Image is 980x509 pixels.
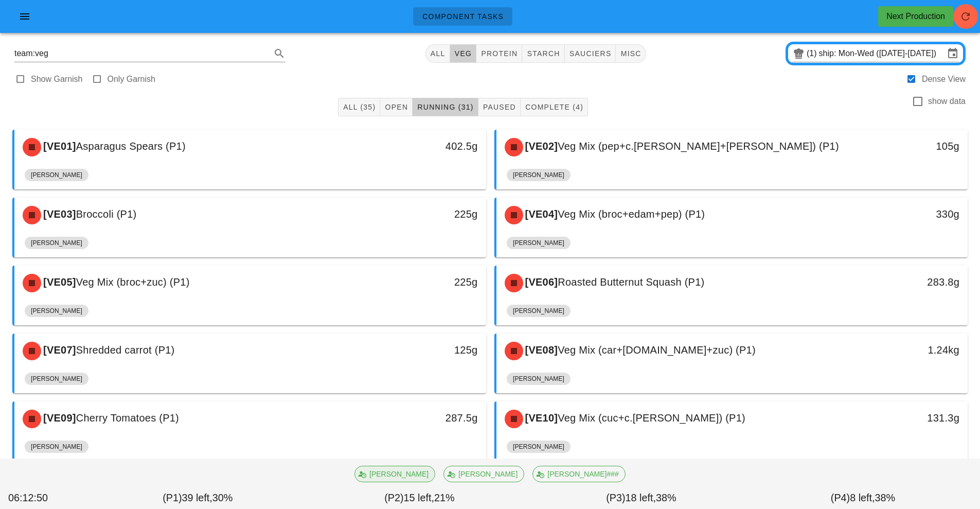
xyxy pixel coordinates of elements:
[616,44,646,63] button: misc
[422,12,504,21] span: Component Tasks
[31,441,82,453] span: [PERSON_NAME]
[373,342,477,358] div: 125g
[525,103,583,111] span: Complete (4)
[565,44,616,63] button: sauciers
[522,44,564,63] button: starch
[807,48,819,59] div: (1)
[425,44,450,63] button: All
[523,276,558,288] span: [VE06]
[31,373,82,385] span: [PERSON_NAME]
[380,98,413,116] button: Open
[450,44,477,63] button: veg
[430,49,446,58] span: All
[539,466,619,482] span: [PERSON_NAME]###
[521,98,588,116] button: Complete (4)
[76,208,137,220] span: Broccoli (P1)
[417,103,473,111] span: Running (31)
[855,274,959,290] div: 283.8g
[855,410,959,426] div: 131.3g
[526,49,560,58] span: starch
[886,10,945,23] div: Next Production
[31,74,83,84] label: Show Garnish
[855,342,959,358] div: 1.24kg
[855,138,959,154] div: 105g
[87,488,309,508] div: (P1) 30%
[413,7,512,26] a: Component Tasks
[41,344,76,356] span: [VE07]
[523,412,558,424] span: [VE10]
[41,276,76,288] span: [VE05]
[478,98,521,116] button: Paused
[76,344,175,356] span: Shredded carrot (P1)
[928,96,966,107] label: show data
[373,138,477,154] div: 402.5g
[569,49,612,58] span: sauciers
[31,305,82,317] span: [PERSON_NAME]
[558,208,705,220] span: Veg Mix (broc+edam+pep) (P1)
[182,492,212,503] span: 39 left,
[373,274,477,290] div: 225g
[513,305,564,317] span: [PERSON_NAME]
[620,49,641,58] span: misc
[384,103,408,111] span: Open
[523,344,558,356] span: [VE08]
[476,44,522,63] button: protein
[450,466,518,482] span: [PERSON_NAME]
[31,169,82,181] span: [PERSON_NAME]
[626,492,656,503] span: 18 left,
[343,103,376,111] span: All (35)
[6,488,87,508] div: 06:12:50
[523,208,558,220] span: [VE04]
[752,488,974,508] div: (P4) 38%
[41,208,76,220] span: [VE03]
[922,74,966,84] label: Dense View
[558,344,756,356] span: Veg Mix (car+[DOMAIN_NAME]+zuc) (P1)
[454,49,472,58] span: veg
[41,412,76,424] span: [VE09]
[31,237,82,249] span: [PERSON_NAME]
[513,441,564,453] span: [PERSON_NAME]
[558,276,704,288] span: Roasted Butternut Squash (P1)
[855,206,959,222] div: 330g
[513,373,564,385] span: [PERSON_NAME]
[530,488,752,508] div: (P3) 38%
[361,466,429,482] span: [PERSON_NAME]
[108,74,155,84] label: Only Garnish
[558,141,839,152] span: Veg Mix (pep+c.[PERSON_NAME]+[PERSON_NAME]) (P1)
[483,103,516,111] span: Paused
[373,410,477,426] div: 287.5g
[850,492,875,503] span: 8 left,
[373,206,477,222] div: 225g
[338,98,380,116] button: All (35)
[76,276,190,288] span: Veg Mix (broc+zuc) (P1)
[76,141,186,152] span: Asparagus Spears (P1)
[309,488,530,508] div: (P2) 21%
[513,169,564,181] span: [PERSON_NAME]
[523,141,558,152] span: [VE02]
[404,492,434,503] span: 15 left,
[413,98,478,116] button: Running (31)
[41,141,76,152] span: [VE01]
[76,412,179,424] span: Cherry Tomatoes (P1)
[513,237,564,249] span: [PERSON_NAME]
[558,412,745,424] span: Veg Mix (cuc+c.[PERSON_NAME]) (P1)
[480,49,518,58] span: protein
